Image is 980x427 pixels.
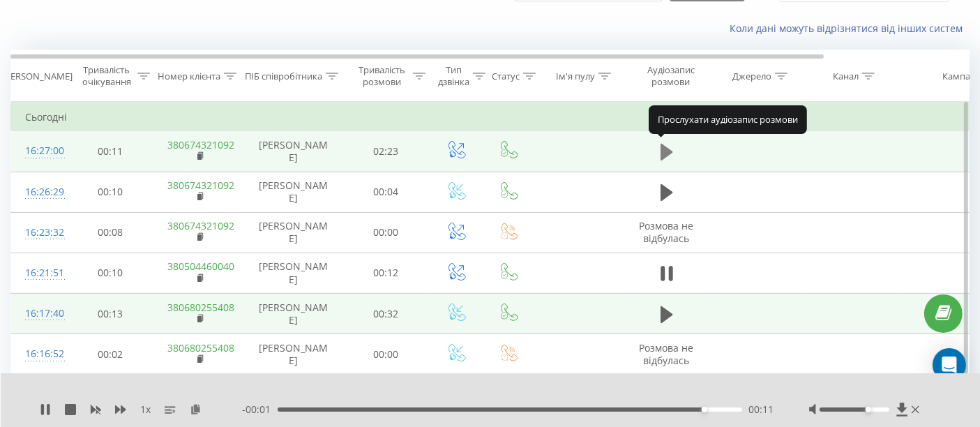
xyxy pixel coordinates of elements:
[649,105,807,133] div: Прослухати аудіозапис розмови
[749,403,774,417] span: 00:11
[79,64,134,88] div: Тривалість очікування
[342,172,430,212] td: 00:04
[168,301,235,314] a: 380680255408
[67,294,154,334] td: 00:13
[25,137,53,165] div: 16:27:00
[438,64,469,88] div: Тип дзвінка
[25,179,53,206] div: 16:26:29
[702,407,707,412] div: Accessibility label
[168,219,235,232] a: 380674321092
[67,253,154,293] td: 00:10
[242,403,278,417] span: - 00:01
[730,22,970,35] a: Коли дані можуть відрізнятися вiд інших систем
[342,253,430,293] td: 00:12
[866,407,871,412] div: Accessibility label
[245,172,342,212] td: [PERSON_NAME]
[168,138,235,151] a: 380674321092
[140,403,151,417] span: 1 x
[342,334,430,375] td: 00:00
[640,219,694,245] span: Розмова не відбулась
[354,64,409,88] div: Тривалість розмови
[168,260,235,273] a: 380504460040
[158,70,220,82] div: Номер клієнта
[245,70,322,82] div: ПІБ співробітника
[245,212,342,253] td: [PERSON_NAME]
[25,340,53,368] div: 16:16:52
[342,212,430,253] td: 00:00
[25,300,53,327] div: 16:17:40
[492,70,520,82] div: Статус
[933,348,966,382] div: Open Intercom Messenger
[67,172,154,212] td: 00:10
[25,260,53,287] div: 16:21:51
[556,70,595,82] div: Ім'я пулу
[833,70,859,82] div: Канал
[67,212,154,253] td: 00:08
[67,131,154,172] td: 00:11
[245,294,342,334] td: [PERSON_NAME]
[168,341,235,354] a: 380680255408
[67,334,154,375] td: 00:02
[342,294,430,334] td: 00:32
[637,64,704,88] div: Аудіозапис розмови
[2,70,73,82] div: [PERSON_NAME]
[640,341,694,367] span: Розмова не відбулась
[245,253,342,293] td: [PERSON_NAME]
[168,179,235,192] a: 380674321092
[245,131,342,172] td: [PERSON_NAME]
[732,70,771,82] div: Джерело
[245,334,342,375] td: [PERSON_NAME]
[342,131,430,172] td: 02:23
[25,219,53,246] div: 16:23:32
